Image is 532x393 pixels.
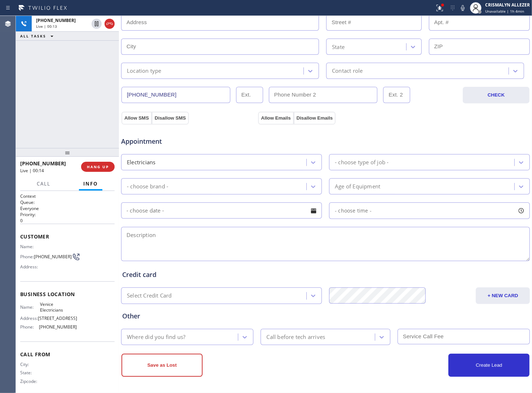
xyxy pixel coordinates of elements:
button: Disallow SMS [152,112,189,125]
span: Live | 00:13 [36,24,57,29]
span: City: [20,362,40,367]
button: CHECK [463,87,529,103]
input: - choose date - [121,202,322,219]
span: Zipcode: [20,379,40,384]
span: Venice Electricians [40,302,77,313]
span: - choose time - [335,207,372,214]
p: 0 [20,218,115,224]
button: + NEW CARD [476,287,530,304]
span: Unavailable | 1h 4min [485,9,524,14]
input: Street # [326,14,422,31]
span: Call From [20,351,115,358]
span: Info [83,180,98,187]
input: Ext. 2 [383,87,410,103]
button: Hang up [105,19,115,29]
span: Call [37,180,50,187]
input: Address [121,14,319,31]
span: [PHONE_NUMBER] [36,17,76,23]
button: Create Lead [448,354,529,377]
h2: Priority: [20,211,115,218]
input: Ext. [236,87,263,103]
input: Service Call Fee [398,329,530,344]
div: - choose type of job - [335,158,389,166]
span: Address: [20,264,40,269]
button: HANG UP [81,162,115,172]
button: Mute [458,3,468,13]
input: ZIP [429,39,530,55]
span: [STREET_ADDRESS] [38,316,77,321]
span: Appointment [121,137,256,146]
h2: Queue: [20,199,115,205]
span: State: [20,370,40,375]
div: Where did you find us? [127,333,185,341]
input: Apt. # [429,14,530,31]
span: Address: [20,316,38,321]
div: Contact role [332,67,363,75]
button: Allow SMS [121,112,152,125]
div: Call before tech arrives [266,333,325,341]
span: [PHONE_NUMBER] [20,160,66,167]
button: Hold Customer [92,19,102,29]
input: Phone Number 2 [269,87,378,103]
div: - choose brand - [127,182,168,191]
div: Location type [127,67,161,75]
span: Phone: [20,324,39,330]
span: Customer [20,233,115,240]
div: Credit card [122,270,529,280]
div: Other [122,311,529,321]
span: Name: [20,244,40,249]
button: Info [79,177,102,191]
span: Live | 00:14 [20,168,44,174]
button: Call [32,177,55,191]
span: ALL TASKS [20,34,46,39]
span: [PHONE_NUMBER] [39,324,77,330]
div: State [332,43,345,51]
div: CRISMALYN ALLEZER [485,2,530,8]
span: Name: [20,304,40,310]
h1: Context [20,193,115,199]
div: Electricians [127,158,155,166]
span: Phone: [20,254,34,259]
input: Phone Number [121,87,230,103]
span: [PHONE_NUMBER] [34,254,72,259]
div: Select Credit Card [127,292,172,300]
button: Save as Lost [121,354,203,377]
div: Age of Equipment [335,182,380,191]
input: City [121,39,319,55]
button: Disallow Emails [294,112,336,125]
button: ALL TASKS [16,32,61,40]
span: Business location [20,291,115,298]
p: Everyone [20,205,115,211]
span: HANG UP [87,164,109,169]
button: Allow Emails [258,112,293,125]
